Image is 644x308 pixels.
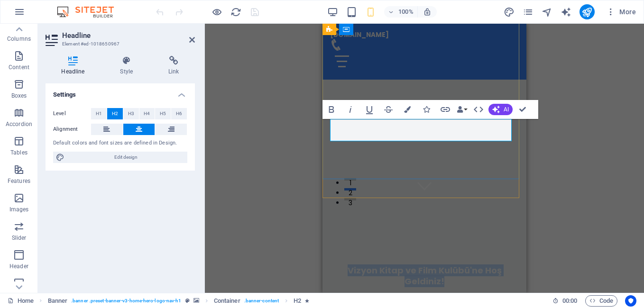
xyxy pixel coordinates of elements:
button: Confirm (Ctrl+⏎) [514,100,532,119]
button: Usercentrics [625,295,636,307]
span: H4 [144,108,150,119]
h4: Link [153,56,195,76]
i: Design (Ctrl+Alt+Y) [504,7,515,18]
i: Publish [581,7,592,18]
p: Header [9,263,28,270]
button: H6 [171,108,187,119]
span: 00 00 [562,295,577,307]
span: More [606,7,636,17]
button: Bold (Ctrl+B) [322,100,340,119]
span: Code [589,295,613,307]
button: H4 [139,108,155,119]
h6: Session time [552,295,578,307]
button: HTML [469,100,488,119]
span: . banner-content [244,295,279,307]
p: Tables [10,149,28,156]
span: Edit design [67,152,184,163]
button: publish [580,4,595,19]
a: Click to cancel selection. Double-click to open Pages [8,295,34,307]
i: Navigator [542,7,552,18]
h6: 100% [398,6,414,18]
button: H2 [107,108,123,119]
button: Code [585,295,617,307]
i: This element is a customizable preset [185,298,190,303]
i: AI Writer [561,7,571,18]
span: H2 [112,108,118,119]
p: Boxes [11,92,27,100]
p: Accordion [6,120,32,128]
button: H3 [123,108,139,119]
button: More [602,4,640,19]
button: pages [523,6,534,18]
h4: Settings [46,83,195,100]
p: Images [9,206,29,213]
div: Default colors and font sizes are defined in Design. [53,139,187,147]
label: Alignment [53,124,91,135]
button: Underline (Ctrl+U) [360,100,378,119]
button: Edit design [53,152,187,163]
button: 100% [384,6,418,18]
button: Icons [417,100,435,119]
button: Link [436,100,454,119]
span: H1 [96,108,102,119]
button: 2 [22,164,34,167]
p: Slider [12,234,27,242]
button: H1 [91,108,107,119]
span: : [569,297,570,304]
i: Pages (Ctrl+Alt+S) [523,7,534,18]
button: Colors [398,100,416,119]
i: Reload page [230,7,241,18]
i: This element contains a background [193,298,199,303]
button: design [504,6,515,18]
h4: Headline [46,56,104,76]
span: H5 [160,108,166,119]
span: . banner .preset-banner-v3-home-hero-logo-nav-h1 [71,295,181,307]
button: text_generator [561,6,572,18]
span: H3 [128,108,134,119]
button: reload [230,6,241,18]
span: AI [504,107,509,112]
span: Click to select. Double-click to edit [214,295,240,307]
button: 3 [22,174,34,177]
span: Click to select. Double-click to edit [294,295,301,307]
button: AI [488,104,513,115]
nav: breadcrumb [48,295,310,307]
button: 1 [22,154,34,157]
p: Content [9,63,29,71]
label: Level [53,108,91,119]
button: navigator [542,6,553,18]
h2: Headline [62,31,195,40]
img: Editor Logo [55,6,126,18]
i: Element contains an animation [305,298,309,303]
span: H6 [176,108,182,119]
button: Strikethrough [379,100,397,119]
span: Vizyon Kitap ve Film Kulübü'ne Hoş Geldiniz! [25,241,179,263]
span: Click to select. Double-click to edit [48,295,68,307]
p: Features [8,177,30,185]
p: Columns [7,35,31,43]
button: H5 [155,108,171,119]
button: Data Bindings [455,100,469,119]
h4: Style [104,56,153,76]
h3: Element #ed-1018650967 [62,40,176,48]
button: Italic (Ctrl+I) [341,100,359,119]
